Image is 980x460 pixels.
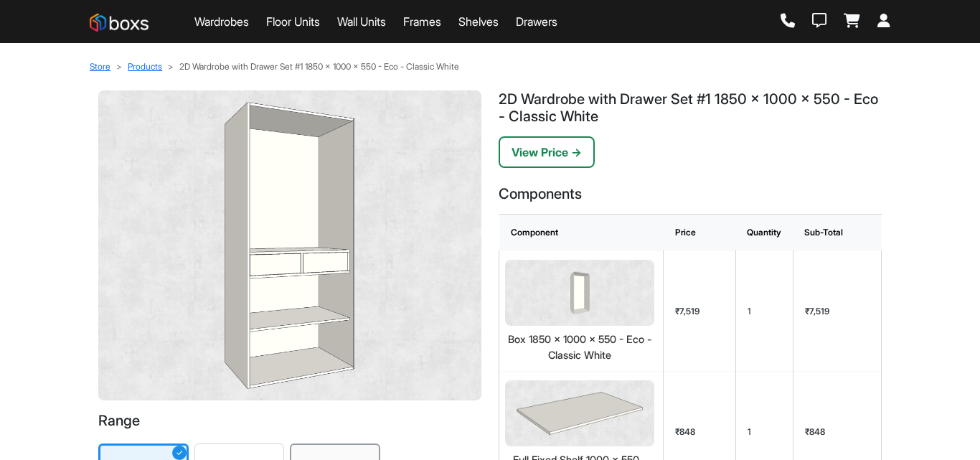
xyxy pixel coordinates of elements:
[805,426,825,437] span: ₹848
[98,412,481,429] h3: Range
[675,426,695,437] span: ₹848
[505,260,654,362] a: Box 1850 x 1000 x 550 - Eco - Classic WhiteBox 1850 x 1000 x 550 - Eco - Classic White
[90,14,149,32] img: Boxs Store logo
[735,215,793,251] th: Quantity
[735,251,793,372] td: 1
[877,14,890,29] a: Login
[110,102,470,389] img: 2D Wardrobe with Drawer Set #1 1850 x 1000 x 550 - Eco - Classic White
[499,215,664,251] th: Component
[793,215,881,251] th: Sub-Total
[570,271,590,314] img: Box 1850 x 1000 x 550 - Eco - Classic White
[162,60,459,73] li: 2D Wardrobe with Drawer Set #1 1850 x 1000 x 550 - Eco - Classic White
[128,61,162,72] a: Products
[505,332,654,362] div: Box 1850 x 1000 x 550 - Eco - Classic White
[499,185,882,202] h3: Components
[194,13,249,30] a: Wardrobes
[664,215,735,251] th: Price
[266,13,320,30] a: Floor Units
[499,90,882,125] h1: 2D Wardrobe with Drawer Set #1 1850 x 1000 x 550 - Eco - Classic White
[499,136,595,168] button: View Price →
[337,13,386,30] a: Wall Units
[805,306,829,316] span: ₹7,519
[675,306,699,316] span: ₹7,519
[516,13,557,30] a: Drawers
[172,446,187,460] div: ✓
[90,60,890,73] nav: breadcrumb
[90,61,110,72] a: Store
[517,392,642,435] img: Full Fixed Shelf 1000 x 550 - Eco - Classic White
[458,13,499,30] a: Shelves
[403,13,441,30] a: Frames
